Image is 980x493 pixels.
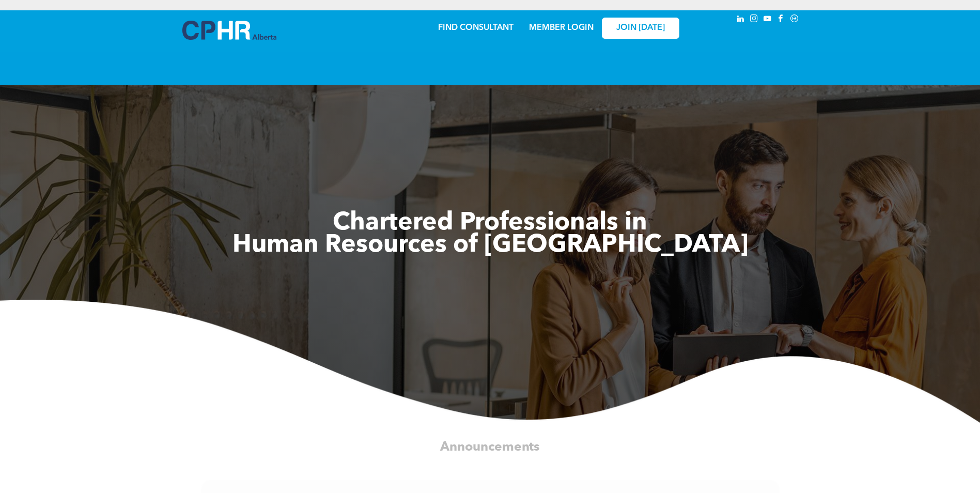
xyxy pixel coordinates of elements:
a: MEMBER LOGIN [529,24,594,32]
a: youtube [762,13,773,27]
span: Human Resources of [GEOGRAPHIC_DATA] [232,233,748,258]
a: Social network [789,13,800,27]
a: FIND CONSULTANT [438,24,514,32]
span: Announcements [440,440,540,453]
a: JOIN [DATE] [602,18,679,39]
a: linkedin [735,13,746,27]
img: A blue and white logo for cp alberta [182,21,276,40]
span: Chartered Professionals in [333,211,647,236]
span: JOIN [DATE] [616,23,665,33]
a: instagram [749,13,760,27]
a: facebook [775,13,787,27]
